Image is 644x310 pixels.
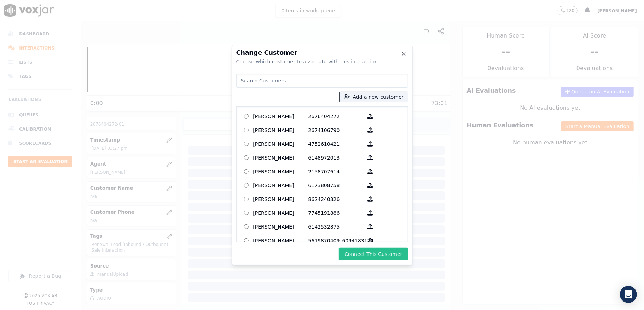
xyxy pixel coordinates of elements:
[308,111,364,122] p: 2676404272
[253,235,308,246] p: [PERSON_NAME]
[308,221,364,232] p: 6142532875
[364,166,377,177] button: [PERSON_NAME] 2158707614
[364,111,377,122] button: [PERSON_NAME] 2676404272
[339,248,408,260] button: Connect This Customer
[364,152,377,163] button: [PERSON_NAME] 6148972013
[244,169,249,174] input: [PERSON_NAME] 2158707614
[253,111,308,122] p: [PERSON_NAME]
[308,180,364,191] p: 6173808758
[364,221,377,232] button: [PERSON_NAME] 6142532875
[308,166,364,177] p: 2158707614
[308,125,364,136] p: 2674106790
[244,183,249,188] input: [PERSON_NAME] 6173808758
[364,180,377,191] button: [PERSON_NAME] 6173808758
[253,125,308,136] p: [PERSON_NAME]
[253,221,308,232] p: [PERSON_NAME]
[244,114,249,119] input: [PERSON_NAME] 2676404272
[308,194,364,205] p: 8624240326
[236,50,408,56] h2: Change Customer
[308,235,364,246] p: 5619870409_6094183124
[253,152,308,163] p: [PERSON_NAME]
[236,74,408,88] input: Search Customers
[364,125,377,136] button: [PERSON_NAME] 2674106790
[253,138,308,149] p: [PERSON_NAME]
[364,194,377,205] button: [PERSON_NAME] 8624240326
[308,207,364,218] p: 7745191886
[253,180,308,191] p: [PERSON_NAME]
[244,155,249,160] input: [PERSON_NAME] 6148972013
[244,211,249,215] input: [PERSON_NAME] 7745191886
[244,197,249,201] input: [PERSON_NAME] 8624240326
[364,138,377,149] button: [PERSON_NAME] 4752610421
[253,207,308,218] p: [PERSON_NAME]
[253,166,308,177] p: [PERSON_NAME]
[244,142,249,146] input: [PERSON_NAME] 4752610421
[308,138,364,149] p: 4752610421
[364,207,377,218] button: [PERSON_NAME] 7745191886
[244,224,249,229] input: [PERSON_NAME] 6142532875
[244,128,249,132] input: [PERSON_NAME] 2674106790
[244,238,249,243] input: [PERSON_NAME] 5619870409_6094183124
[308,152,364,163] p: 6148972013
[340,92,408,102] button: Add a new customer
[253,194,308,205] p: [PERSON_NAME]
[620,286,637,303] div: Open Intercom Messenger
[236,58,408,65] div: Choose which customer to associate with this interaction
[364,235,377,246] button: [PERSON_NAME] 5619870409_6094183124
